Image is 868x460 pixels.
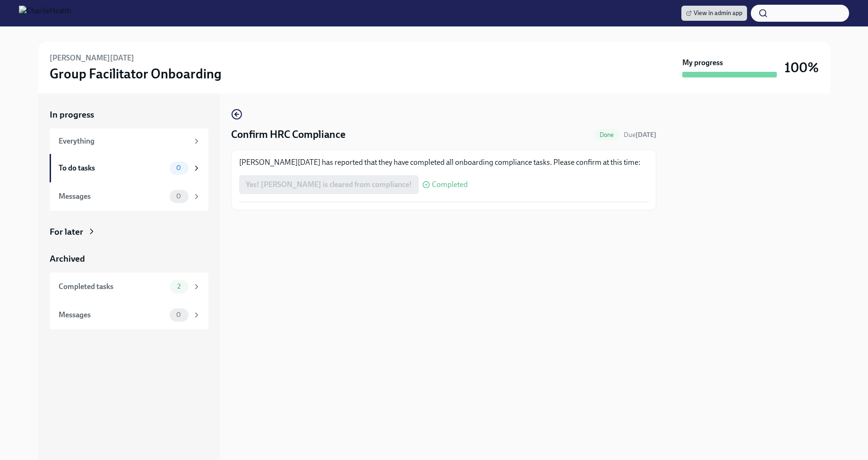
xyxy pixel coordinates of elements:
span: Done [594,131,620,138]
p: [PERSON_NAME][DATE] has reported that they have completed all onboarding compliance tasks. Please... [239,157,648,168]
a: To do tasks0 [50,154,208,182]
a: Messages0 [50,301,208,329]
a: Messages0 [50,182,208,211]
strong: [DATE] [636,131,656,139]
span: 0 [171,164,187,171]
strong: My progress [682,58,723,68]
h3: 100% [784,59,819,76]
span: 0 [171,311,187,318]
span: Due [624,131,656,139]
h4: Confirm HRC Compliance [231,128,345,142]
a: In progress [50,109,208,121]
div: Everything [59,136,189,146]
img: CharlieHealth [19,6,71,21]
div: For later [50,226,83,238]
a: View in admin app [681,6,747,21]
div: To do tasks [59,163,166,173]
a: Completed tasks2 [50,273,208,301]
span: 2 [172,283,186,290]
a: Archived [50,253,208,265]
div: Completed tasks [59,281,166,292]
h6: [PERSON_NAME][DATE] [50,53,134,63]
span: August 18th, 2025 09:00 [624,130,656,139]
div: Messages [59,310,166,320]
h3: Group Facilitator Onboarding [50,65,222,82]
span: Completed [432,181,468,188]
a: Everything [50,128,208,154]
span: 0 [171,193,187,200]
a: For later [50,226,208,238]
span: View in admin app [686,9,742,18]
div: Messages [59,191,166,202]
